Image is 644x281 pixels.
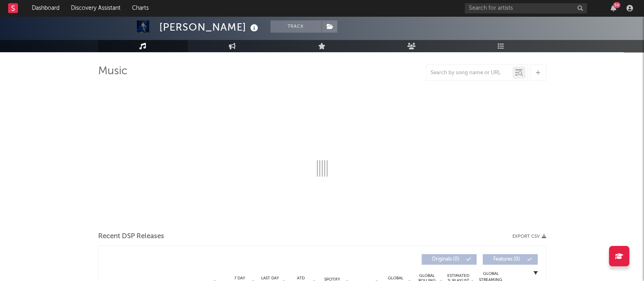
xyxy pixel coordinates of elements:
[426,70,512,76] input: Search by song name or URL
[483,254,538,265] button: Features(0)
[512,234,546,239] button: Export CSV
[270,20,321,33] button: Track
[611,5,616,11] button: 50
[488,257,525,262] span: Features ( 0 )
[159,20,260,34] div: [PERSON_NAME]
[422,254,477,265] button: Originals(0)
[613,2,620,8] div: 50
[98,232,164,241] span: Recent DSP Releases
[465,3,587,13] input: Search for artists
[427,257,464,262] span: Originals ( 0 )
